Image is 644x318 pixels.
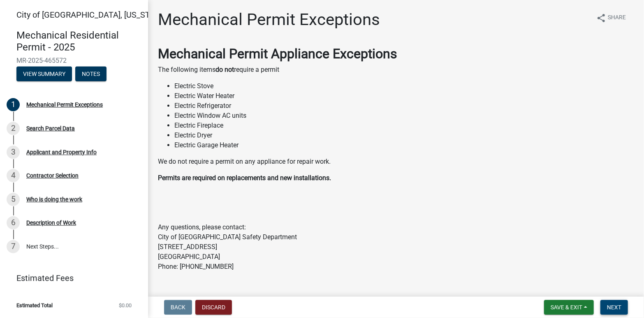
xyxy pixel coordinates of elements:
[215,66,234,73] strong: do not
[26,173,79,178] div: Contractor Selection
[174,91,634,101] li: Electric Water Heater
[544,300,594,315] button: Save & Exit
[26,126,75,131] div: Search Parcel Data
[195,300,232,315] button: Discard
[75,71,107,78] wm-modal-confirm: Notes
[590,10,632,26] button: shareShare
[26,197,82,202] div: Who is doing the work
[158,46,268,62] strong: Mechanical Permit
[271,46,397,62] strong: Appliance Exceptions
[7,169,20,182] div: 4
[26,220,76,226] div: Description of Work
[7,98,20,111] div: 1
[7,146,20,159] div: 3
[7,240,20,253] div: 7
[607,304,621,311] span: Next
[158,174,331,182] strong: Permits are required on replacements and new installations.
[158,222,634,272] p: Any questions, please contact: City of [GEOGRAPHIC_DATA] Safety Department [STREET_ADDRESS] [GEOG...
[171,304,185,311] span: Back
[158,157,634,167] p: We do not require a permit on any appliance for repair work.
[158,10,380,30] h1: Mechanical Permit Exceptions
[600,300,628,315] button: Next
[174,140,634,150] li: Electric Garage Heater
[26,102,103,108] div: Mechanical Permit Exceptions
[26,149,97,155] div: Applicant and Property Info
[16,71,72,78] wm-modal-confirm: Summary
[7,270,135,286] a: Estimated Fees
[7,193,20,206] div: 5
[596,13,606,23] i: share
[174,130,634,140] li: Electric Dryer
[174,81,634,91] li: Electric Stove
[608,13,626,23] span: Share
[16,30,141,53] h4: Mechanical Residential Permit - 2025
[16,66,72,81] button: View Summary
[164,300,192,315] button: Back
[75,66,107,81] button: Notes
[174,101,634,111] li: Electric Refrigerator
[551,304,582,311] span: Save & Exit
[16,10,166,20] span: City of [GEOGRAPHIC_DATA], [US_STATE]
[119,303,132,308] span: $0.00
[158,65,634,75] p: The following items require a permit
[7,122,20,135] div: 2
[174,111,634,121] li: Electric Window AC units
[16,303,53,308] span: Estimated Total
[7,216,20,229] div: 6
[16,57,132,64] span: MR-2025-465572
[174,121,634,130] li: Electric Fireplace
